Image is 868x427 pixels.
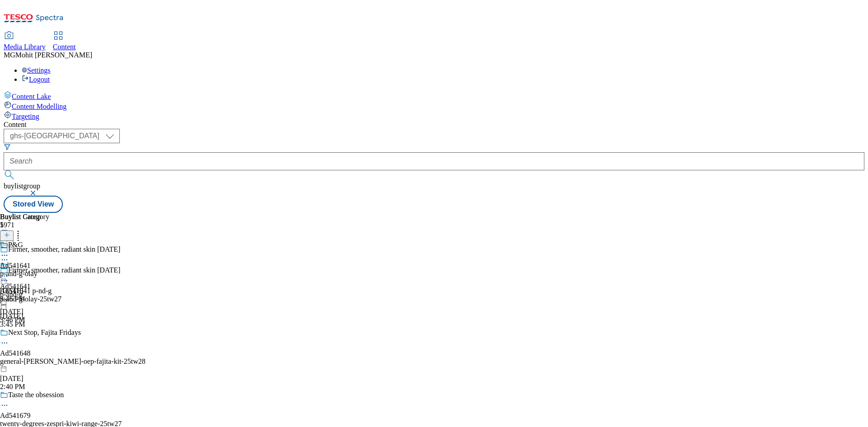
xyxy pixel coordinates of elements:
div: Taste the obsession [8,391,64,399]
div: Content [4,121,864,129]
a: Media Library [4,32,46,51]
a: Settings [22,66,51,74]
span: Media Library [4,43,46,51]
a: Logout [22,75,50,83]
div: Next Stop, Fajita Fridays [8,328,81,337]
span: Content Lake [12,93,51,100]
div: Firmer, smoother, radiant skin [DATE] [8,245,120,253]
span: Content [53,43,76,51]
div: Firmer, smoother, radiant skin [DATE] [8,266,120,274]
span: Targeting [12,113,39,120]
a: Targeting [4,111,864,121]
a: Content Modelling [4,101,864,111]
button: Stored View [4,196,63,213]
svg: Search Filters [4,143,11,150]
a: Content Lake [4,91,864,101]
input: Search [4,152,864,170]
span: MG [4,51,15,59]
a: Content [53,32,76,51]
span: Mohit [PERSON_NAME] [15,51,92,59]
span: Content Modelling [12,103,66,110]
span: buylistgroup [4,182,40,190]
div: P&G [8,241,23,249]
